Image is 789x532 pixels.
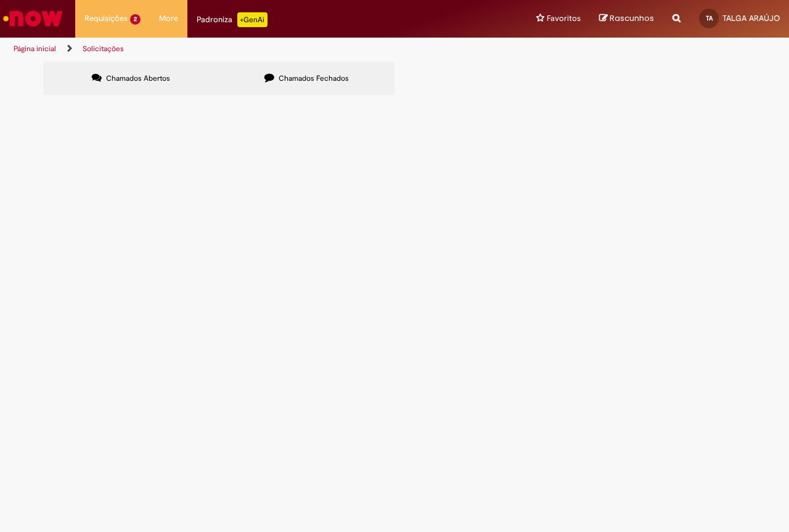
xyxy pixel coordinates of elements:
[83,44,124,54] a: Solicitações
[237,12,268,27] p: +GenAi
[14,44,56,54] a: Página inicial
[197,12,268,27] div: Padroniza
[706,14,713,22] span: TA
[610,12,654,24] span: Rascunhos
[722,13,780,23] span: TALGA ARAÚJO
[9,38,517,60] ul: Trilhas de página
[599,13,654,25] a: Rascunhos
[130,14,141,25] span: 2
[84,12,128,25] span: Requisições
[106,73,170,83] span: Chamados Abertos
[1,6,65,31] img: ServiceNow
[279,73,349,83] span: Chamados Fechados
[547,12,581,25] span: Favoritos
[159,12,178,25] span: More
